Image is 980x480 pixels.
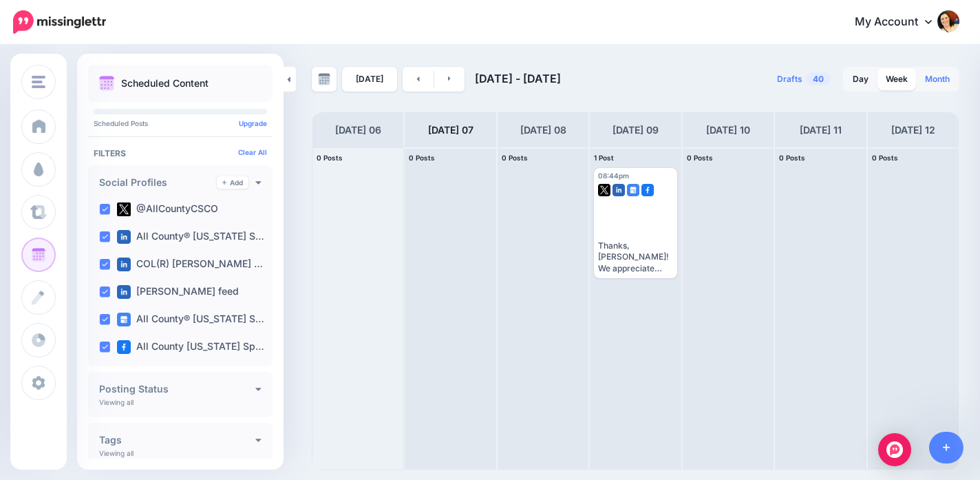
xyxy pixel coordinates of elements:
a: Day [844,68,877,90]
a: Add [217,176,248,189]
span: 0 Posts [687,154,713,162]
img: facebook-square.png [117,340,131,354]
h4: Tags [99,435,255,445]
img: Missinglettr [13,10,106,34]
h4: [DATE] 08 [520,122,566,138]
span: 0 Posts [502,154,528,162]
p: Scheduled Posts [94,120,267,127]
img: linkedin-square.png [612,184,625,196]
a: Week [877,68,916,90]
p: Viewing all [99,449,134,457]
img: google_business-square.png [117,313,131,326]
img: twitter-square.png [598,184,610,196]
label: All County® [US_STATE] S… [117,230,264,244]
img: linkedin-square.png [117,285,131,299]
label: [PERSON_NAME] feed [117,285,239,299]
img: facebook-square.png [641,184,654,196]
span: 1 Post [594,154,614,162]
a: [DATE] [342,67,397,92]
h4: [DATE] 11 [800,122,842,138]
h4: Social Profiles [99,178,217,187]
h4: [DATE] 10 [706,122,750,138]
img: calendar.png [99,76,114,91]
label: All County® [US_STATE] S… [117,313,264,326]
span: 0 Posts [317,154,343,162]
img: google_business-square.png [627,184,639,196]
span: 0 Posts [409,154,435,162]
label: @AllCountyCSCO [117,202,218,216]
span: [DATE] - [DATE] [475,72,561,85]
img: linkedin-square.png [117,258,131,271]
h4: [DATE] 07 [428,122,473,138]
a: Clear All [238,148,267,156]
a: Drafts40 [769,67,839,92]
img: calendar-grey-darker.png [318,73,330,85]
a: My Account [841,6,959,39]
h4: Filters [94,148,267,158]
div: Open Intercom Messenger [878,433,911,466]
h4: [DATE] 06 [335,122,381,138]
img: twitter-square.png [117,202,131,216]
p: Viewing all [99,398,134,406]
a: Month [917,68,958,90]
img: menu.png [32,76,45,88]
span: 0 Posts [872,154,898,162]
h4: [DATE] 12 [891,122,935,138]
span: 40 [806,72,831,85]
span: 0 Posts [779,154,805,162]
label: All County [US_STATE] Sp… [117,340,264,354]
h4: Posting Status [99,384,255,394]
a: Upgrade [239,119,267,127]
img: linkedin-square.png [117,230,131,244]
p: Scheduled Content [121,79,209,88]
span: Drafts [777,75,802,83]
span: 08:44pm [598,171,629,180]
div: Thanks, [PERSON_NAME]! We appreciate your feedback. #testimonial #review #allcountycs #propertyma... [598,240,672,274]
label: COL(R) [PERSON_NAME] … [117,258,263,271]
h4: [DATE] 09 [612,122,659,138]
